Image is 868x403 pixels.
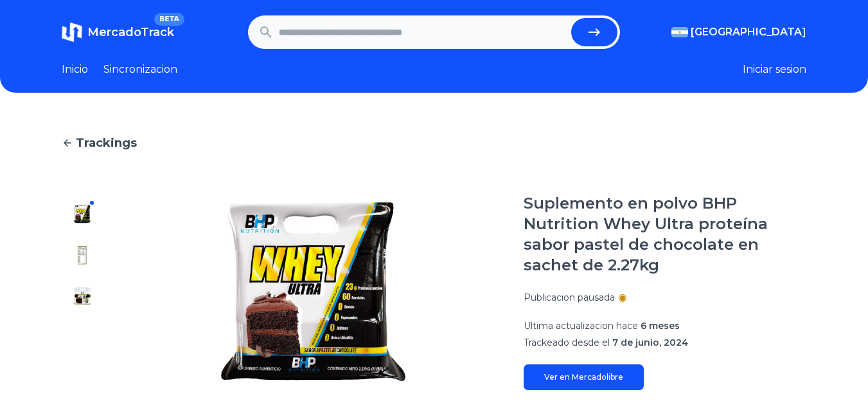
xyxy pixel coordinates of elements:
[612,337,688,348] span: 7 de junio, 2024
[671,27,688,37] img: Argentina
[154,13,184,26] span: BETA
[72,245,93,265] img: Suplemento en polvo BHP Nutrition Whey Ultra proteína sabor pastel de chocolate en sachet de 2.27kg
[524,364,644,390] a: Ver en Mercadolibre
[128,193,498,390] img: Suplemento en polvo BHP Nutrition Whey Ultra proteína sabor pastel de chocolate en sachet de 2.27kg
[72,286,93,306] img: Suplemento en polvo BHP Nutrition Whey Ultra proteína sabor pastel de chocolate en sachet de 2.27kg
[691,24,806,40] span: [GEOGRAPHIC_DATA]
[87,25,174,39] span: MercadoTrack
[62,62,88,77] a: Inicio
[524,337,610,348] span: Trackeado desde el
[671,24,806,40] button: [GEOGRAPHIC_DATA]
[743,62,806,77] button: Iniciar sesion
[72,203,93,224] img: Suplemento en polvo BHP Nutrition Whey Ultra proteína sabor pastel de chocolate en sachet de 2.27kg
[103,62,177,77] a: Sincronizacion
[524,320,638,332] span: Ultima actualizacion hace
[62,22,174,42] a: MercadoTrackBETA
[524,291,615,304] p: Publicacion pausada
[62,134,806,152] a: Trackings
[62,22,82,42] img: MercadoTrack
[76,134,137,152] span: Trackings
[641,320,680,332] span: 6 meses
[524,193,806,276] h1: Suplemento en polvo BHP Nutrition Whey Ultra proteína sabor pastel de chocolate en sachet de 2.27kg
